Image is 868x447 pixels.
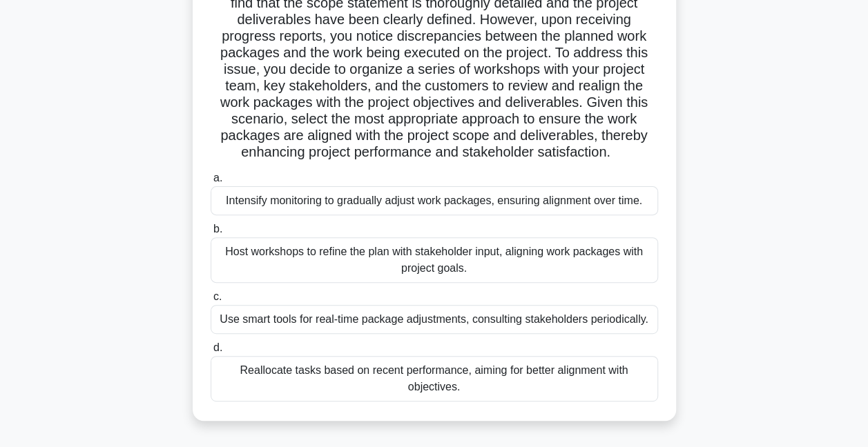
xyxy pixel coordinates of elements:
[213,172,222,183] span: a.
[211,237,658,283] div: Host workshops to refine the plan with stakeholder input, aligning work packages with project goals.
[213,223,222,235] span: b.
[213,290,222,302] span: c.
[211,305,658,334] div: Use smart tools for real-time package adjustments, consulting stakeholders periodically.
[211,186,658,215] div: Intensify monitoring to gradually adjust work packages, ensuring alignment over time.
[211,356,658,401] div: Reallocate tasks based on recent performance, aiming for better alignment with objectives.
[213,341,222,353] span: d.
